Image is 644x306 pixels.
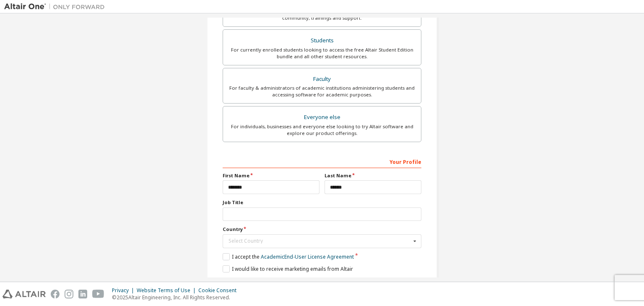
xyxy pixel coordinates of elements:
[228,73,416,85] div: Faculty
[223,253,354,260] label: I accept the
[228,85,416,98] div: For faculty & administrators of academic institutions administering students and accessing softwa...
[65,290,73,298] img: instagram.svg
[4,3,109,11] img: Altair One
[51,290,60,298] img: facebook.svg
[112,294,241,301] p: © 2025 Altair Engineering, Inc. All Rights Reserved.
[92,290,104,298] img: youtube.svg
[223,199,421,206] label: Job Title
[228,47,416,60] div: For currently enrolled students looking to access the free Altair Student Edition bundle and all ...
[228,123,416,137] div: For individuals, businesses and everyone else looking to try Altair software and explore our prod...
[198,287,241,294] div: Cookie Consent
[223,277,421,290] div: Read and acccept EULA to continue
[78,290,87,298] img: linkedin.svg
[223,172,319,179] label: First Name
[223,155,421,168] div: Your Profile
[261,253,354,260] a: Academic End-User License Agreement
[228,112,416,123] div: Everyone else
[223,226,421,233] label: Country
[3,290,46,298] img: altair_logo.svg
[325,172,421,179] label: Last Name
[112,287,137,294] div: Privacy
[137,287,198,294] div: Website Terms of Use
[223,265,353,272] label: I would like to receive marketing emails from Altair
[228,35,416,47] div: Students
[229,239,411,244] div: Select Country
